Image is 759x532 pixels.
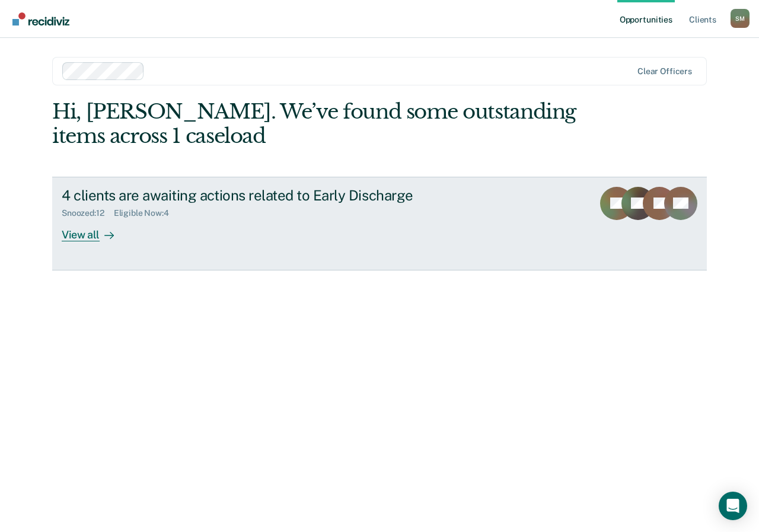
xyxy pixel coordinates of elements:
div: Hi, [PERSON_NAME]. We’ve found some outstanding items across 1 caseload [52,100,576,148]
div: 4 clients are awaiting actions related to Early Discharge [62,187,478,204]
div: Snoozed : 12 [62,208,114,218]
button: Profile dropdown button [731,9,750,28]
div: S M [731,9,750,28]
div: View all [62,218,128,241]
img: Recidiviz [12,12,69,26]
a: 4 clients are awaiting actions related to Early DischargeSnoozed:12Eligible Now:4View all [52,177,707,270]
div: Eligible Now : 4 [114,208,178,218]
div: Open Intercom Messenger [719,492,747,520]
div: Clear officers [637,66,692,77]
